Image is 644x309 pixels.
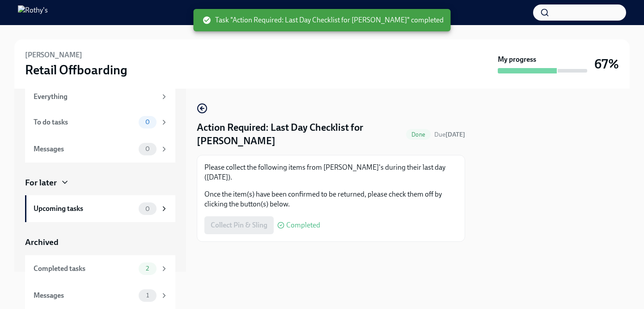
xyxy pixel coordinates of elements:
div: Everything [34,92,157,102]
span: 2 [140,265,154,272]
span: Completed [286,222,320,229]
span: 1 [141,292,154,299]
div: For later [25,177,57,189]
span: Task "Action Required: Last Day Checklist for [PERSON_NAME]" completed [203,15,444,25]
p: Please collect the following items from [PERSON_NAME]'s during their last day ([DATE]). [204,163,458,182]
h6: [PERSON_NAME] [25,50,82,60]
a: Upcoming tasks0 [25,195,175,222]
a: Everything [25,85,175,109]
div: Upcoming tasks [34,204,135,214]
span: 0 [140,206,155,212]
a: Messages1 [25,282,175,309]
span: Done [406,131,431,138]
a: Messages0 [25,136,175,163]
h3: 67% [594,56,619,72]
span: Due [434,131,465,138]
img: Rothy's [18,5,48,20]
h3: Retail Offboarding [25,62,127,78]
div: To do tasks [34,117,135,127]
a: For later [25,177,175,189]
span: 0 [140,146,155,152]
div: Completed tasks [34,264,135,274]
div: Messages [34,291,135,300]
a: Archived [25,236,175,248]
p: Once the item(s) have been confirmed to be returned, please check them off by clicking the button... [204,189,458,209]
a: To do tasks0 [25,109,175,136]
a: Completed tasks2 [25,255,175,282]
span: 0 [140,119,155,125]
strong: [DATE] [445,131,465,138]
div: Messages [34,144,135,154]
h4: Action Required: Last Day Checklist for [PERSON_NAME] [197,121,402,148]
span: September 1st, 2025 09:00 [434,130,465,139]
strong: My progress [498,55,536,64]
